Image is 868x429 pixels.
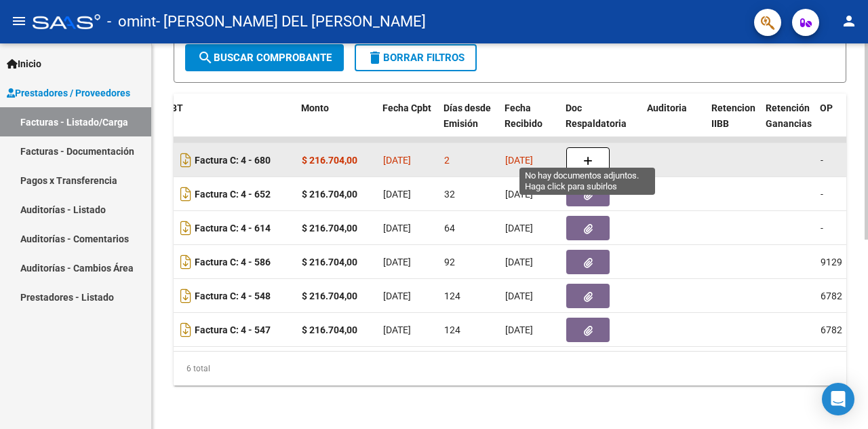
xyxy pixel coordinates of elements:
span: Fecha Recibido [505,102,542,129]
button: Borrar Filtros [355,44,477,71]
datatable-header-cell: Monto [296,94,377,153]
strong: $ 216.704,00 [302,189,357,200]
span: - [PERSON_NAME] DEL [PERSON_NAME] [156,7,426,37]
span: Retencion IIBB [711,102,755,129]
i: Descargar documento [177,149,195,171]
span: [DATE] [383,223,411,234]
span: Borrar Filtros [367,52,465,64]
strong: $ 216.704,00 [302,257,357,267]
span: [DATE] [383,257,411,267]
strong: Factura C: 4 - 652 [195,189,271,200]
strong: Factura C: 4 - 547 [195,324,271,335]
span: 32 [444,189,455,200]
span: [DATE] [383,291,411,301]
span: Prestadores / Proveedores [7,86,130,100]
span: 2 [444,155,450,166]
span: Auditoria [647,102,687,113]
datatable-header-cell: Retencion IIBB [706,94,760,153]
strong: Factura C: 4 - 548 [195,291,271,301]
span: Doc Respaldatoria [566,102,627,129]
span: Buscar Comprobante [197,52,332,64]
span: 6782 [821,291,842,301]
span: [DATE] [505,223,533,234]
span: CPBT [159,102,183,113]
span: [DATE] [505,324,533,335]
span: Retención Ganancias [766,102,812,129]
span: 92 [444,257,455,267]
strong: Factura C: 4 - 586 [195,257,271,267]
span: Inicio [7,56,41,71]
mat-icon: menu [11,13,27,29]
span: [DATE] [505,257,533,267]
datatable-header-cell: CPBT [153,94,296,153]
span: - [821,189,823,200]
mat-icon: delete [367,50,383,66]
span: 124 [444,291,460,301]
span: [DATE] [383,189,411,200]
strong: Factura C: 4 - 614 [195,223,271,234]
button: Buscar Comprobante [185,44,344,71]
mat-icon: search [197,50,214,66]
span: [DATE] [383,324,411,335]
datatable-header-cell: Doc Respaldatoria [560,94,642,153]
i: Descargar documento [177,319,195,341]
span: Fecha Cpbt [382,102,431,113]
span: 9129 [821,257,842,267]
datatable-header-cell: Días desde Emisión [438,94,499,153]
div: 6 total [174,352,846,386]
i: Descargar documento [177,251,195,273]
strong: $ 216.704,00 [302,155,357,166]
datatable-header-cell: Fecha Cpbt [377,94,438,153]
span: 6782 [821,324,842,335]
span: [DATE] [383,155,411,166]
span: 64 [444,223,455,234]
span: Monto [301,102,329,113]
mat-icon: person [841,13,857,29]
strong: $ 216.704,00 [302,223,357,234]
span: [DATE] [505,155,533,166]
datatable-header-cell: Auditoria [642,94,706,153]
i: Descargar documento [177,183,195,205]
i: Descargar documento [177,285,195,307]
datatable-header-cell: Retención Ganancias [760,94,814,153]
span: [DATE] [505,291,533,301]
i: Descargar documento [177,217,195,239]
strong: $ 216.704,00 [302,324,357,335]
span: OP [820,102,833,113]
span: 124 [444,324,460,335]
span: - [821,155,823,166]
span: - omint [107,7,156,37]
span: - [821,223,823,234]
strong: $ 216.704,00 [302,291,357,301]
strong: Factura C: 4 - 680 [195,155,271,166]
div: Open Intercom Messenger [822,383,854,415]
span: Días desde Emisión [443,102,491,129]
datatable-header-cell: Fecha Recibido [499,94,560,153]
span: [DATE] [505,189,533,200]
